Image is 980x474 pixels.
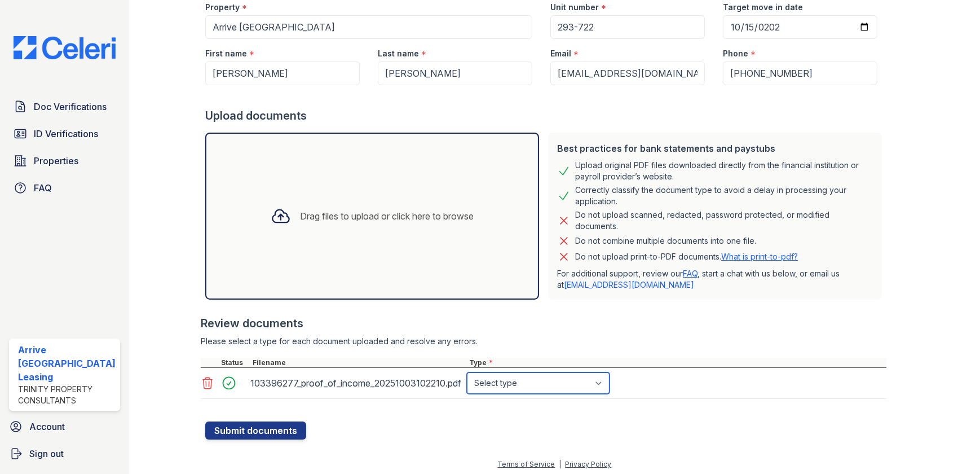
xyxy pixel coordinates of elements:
[9,177,120,199] a: FAQ
[378,48,419,59] label: Last name
[566,460,612,468] a: Privacy Policy
[550,48,571,59] label: Email
[9,150,120,172] a: Properties
[250,358,467,367] div: Filename
[564,280,694,289] a: [EMAIL_ADDRESS][DOMAIN_NAME]
[219,358,250,367] div: Status
[467,358,886,367] div: Type
[29,447,64,460] span: Sign out
[575,251,798,262] p: Do not upload print-to-PDF documents.
[575,185,873,207] div: Correctly classify the document type to avoid a delay in processing your application.
[575,160,873,182] div: Upload original PDF files downloaded directly from the financial institution or payroll provider’...
[34,181,52,195] span: FAQ
[201,315,886,331] div: Review documents
[5,442,125,465] a: Sign out
[721,252,798,261] a: What is print-to-pdf?
[29,420,65,433] span: Account
[557,268,873,291] p: For additional support, review our , start a chat with us below, or email us at
[205,48,247,59] label: First name
[683,269,698,278] a: FAQ
[300,209,474,223] div: Drag files to upload or click here to browse
[550,2,599,13] label: Unit number
[498,460,555,468] a: Terms of Service
[34,154,78,168] span: Properties
[5,36,125,59] img: CE_Logo_Blue-a8612792a0a2168367f1c8372b55b34899dd931a85d93a1a3d3e32e68fde9ad4.png
[559,460,562,468] div: |
[9,95,120,118] a: Doc Verifications
[5,415,125,438] a: Account
[34,100,107,113] span: Doc Verifications
[723,2,803,13] label: Target move in date
[201,336,886,347] div: Please select a type for each document uploaded and resolve any errors.
[723,48,748,59] label: Phone
[575,234,756,248] div: Do not combine multiple documents into one file.
[18,384,116,406] div: Trinity Property Consultants
[9,122,120,145] a: ID Verifications
[205,108,886,124] div: Upload documents
[205,2,240,13] label: Property
[34,127,98,141] span: ID Verifications
[575,209,873,232] div: Do not upload scanned, redacted, password protected, or modified documents.
[205,422,306,440] button: Submit documents
[250,374,462,392] div: 103396277_proof_of_income_20251003102210.pdf
[557,142,873,155] div: Best practices for bank statements and paystubs
[18,343,116,384] div: Arrive [GEOGRAPHIC_DATA] Leasing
